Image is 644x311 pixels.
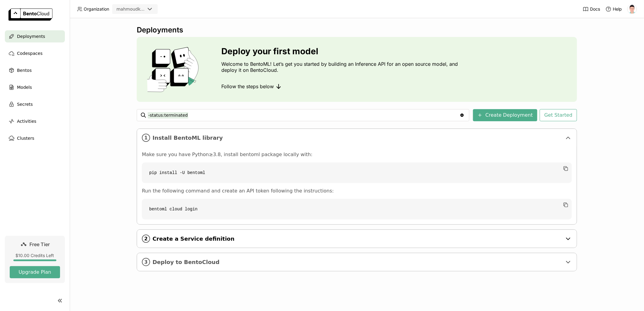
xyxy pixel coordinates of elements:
span: Codespaces [17,50,42,57]
p: Make sure you have Python≥3.8, install bentoml package locally with: [142,152,572,158]
a: Codespaces [5,47,65,59]
a: Activities [5,115,65,127]
span: Clusters [17,135,34,142]
button: Create Deployment [473,109,537,121]
code: pip install -U bentoml [142,162,572,183]
button: Get Started [540,109,577,121]
span: Free Tier [30,241,50,247]
a: Free Tier$10.00 Credits LeftUpgrade Plan [5,236,65,283]
input: Search [148,110,460,120]
svg: Clear value [460,113,465,118]
div: mahmoudkandeel [116,6,145,12]
a: Models [5,81,65,93]
div: $10.00 Credits Left [10,253,60,258]
span: Activities [17,118,36,125]
h3: Deploy your first model [221,46,461,56]
button: Upgrade Plan [10,266,60,278]
code: bentoml cloud login [142,199,572,219]
a: Clusters [5,132,65,144]
div: Help [605,6,622,12]
a: Deployments [5,30,65,42]
a: Secrets [5,98,65,110]
img: Mahmoud Kandeel [628,5,637,14]
span: Help [613,6,622,12]
i: 3 [142,258,150,266]
span: Create a Service definition [153,236,562,242]
span: Follow the steps below [221,83,274,89]
a: Bentos [5,64,65,76]
i: 2 [142,235,150,243]
input: Selected mahmoudkandeel. [146,6,146,12]
div: Deployments [137,25,577,35]
span: Deploy to BentoCloud [153,259,562,266]
div: 1Install BentoML library [137,129,577,147]
p: Run the following command and create an API token following the instructions: [142,188,572,194]
p: Welcome to BentoML! Let’s get you started by building an Inference API for an open source model, ... [221,61,461,73]
span: Organization [84,6,109,12]
img: logo [8,8,52,21]
span: Secrets [17,101,33,108]
a: Docs [583,6,600,12]
span: Docs [590,6,600,12]
span: Bentos [17,67,32,74]
i: 1 [142,134,150,142]
div: 3Deploy to BentoCloud [137,253,577,271]
span: Install BentoML library [153,135,562,141]
span: Deployments [17,33,45,40]
span: Models [17,84,32,91]
img: cover onboarding [142,47,207,92]
div: 2Create a Service definition [137,230,577,248]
